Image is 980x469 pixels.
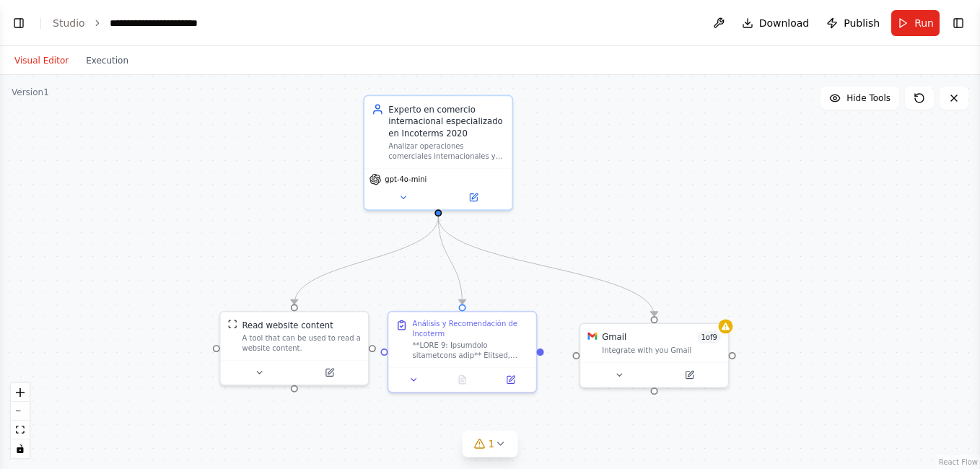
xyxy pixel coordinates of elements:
[53,16,228,30] nav: breadcrumb
[295,365,363,380] button: Open in side panel
[219,311,369,386] div: ScrapeWebsiteToolRead website contentA tool that can be used to read a website content.
[388,103,504,139] div: Experto en comercio internacional especializado en Incoterms 2020
[821,10,885,36] button: Publish
[363,95,513,211] div: Experto en comercio internacional especializado en Incoterms 2020Analizar operaciones comerciales...
[9,13,29,33] button: Show left sidebar
[437,372,487,387] button: No output available
[6,52,77,69] button: Visual Editor
[439,190,507,205] button: Open in side panel
[655,368,723,382] button: Open in side panel
[77,52,137,69] button: Execution
[489,437,495,451] span: 1
[914,16,934,30] span: Run
[602,346,721,355] div: Integrate with you Gmail
[846,92,891,104] span: Hide Tools
[11,439,30,458] button: toggle interactivity
[939,458,978,466] a: React Flow attribution
[242,319,333,331] div: Read website content
[11,421,30,439] button: fit view
[11,402,30,421] button: zoom out
[587,331,597,341] img: Gmail
[228,319,237,328] img: ScrapeWebsiteTool
[242,333,361,353] div: A tool that can be used to read a website content.
[948,13,968,33] button: Show right sidebar
[11,383,30,402] button: zoom in
[385,175,426,184] span: gpt-4o-mini
[12,87,49,98] div: Version 1
[698,331,721,343] span: Number of enabled actions
[891,10,940,36] button: Run
[388,311,538,393] div: Análisis y Recomendación de Incoterm**LORE 9: Ipsumdolo sitametcons adip** Elitsed, doeiusmo te i...
[388,141,504,161] div: Analizar operaciones comerciales internacionales y recomendar el Incoterm 2020 más apropiado basa...
[463,431,518,457] button: 1
[432,216,468,304] g: Edge from 9ea5508a-b484-443b-98dc-e7661230f52c to ce1af092-779b-49e4-9095-c516f665660a
[53,17,85,29] a: Studio
[413,319,529,338] div: Análisis y Recomendación de Incoterm
[602,331,626,343] div: Gmail
[736,10,815,36] button: Download
[413,341,529,360] div: **LORE 9: Ipsumdolo sitametcons adip** Elitsed, doeiusmo te incididuntu laboree dolor Magnaaliq 8...
[579,323,730,388] div: GmailGmail1of9Integrate with you Gmail
[432,216,660,316] g: Edge from 9ea5508a-b484-443b-98dc-e7661230f52c to 14028d00-f485-436d-8d3e-594df2af7480
[288,216,444,304] g: Edge from 9ea5508a-b484-443b-98dc-e7661230f52c to b04e6307-4821-4c8d-a8b9-c438cfe3e152
[759,16,810,30] span: Download
[490,372,531,387] button: Open in side panel
[844,16,880,30] span: Publish
[11,383,30,458] div: React Flow controls
[821,87,899,110] button: Hide Tools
